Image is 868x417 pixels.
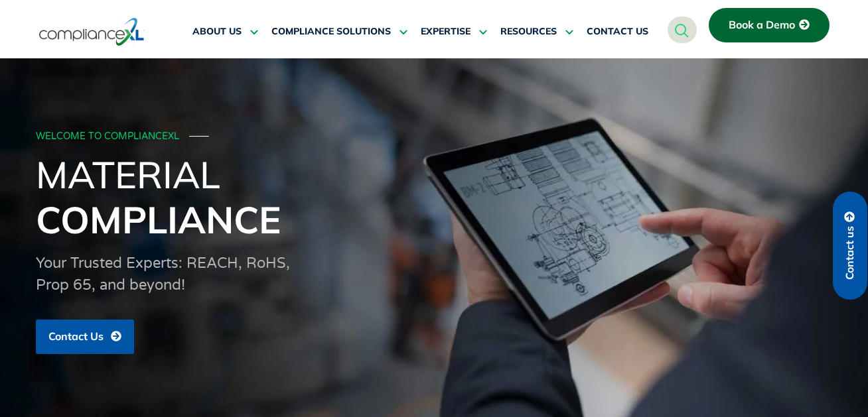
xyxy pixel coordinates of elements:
span: Book a Demo [729,19,795,31]
a: RESOURCES [500,16,573,48]
span: Contact us [844,226,856,280]
a: navsearch-button [668,17,697,43]
a: Book a Demo [709,8,830,42]
span: COMPLIANCE SOLUTIONS [271,26,391,38]
span: CONTACT US [587,26,648,38]
div: WELCOME TO COMPLIANCEXL [36,131,828,143]
a: CONTACT US [587,16,648,48]
img: logo-one.svg [39,17,145,47]
span: ─── [189,131,209,142]
h1: Material [36,152,832,242]
span: RESOURCES [500,26,557,38]
span: Contact Us [48,331,104,343]
a: ABOUT US [192,16,258,48]
a: Contact us [833,192,867,300]
a: EXPERTISE [421,16,487,48]
span: Compliance [36,196,281,243]
a: COMPLIANCE SOLUTIONS [271,16,407,48]
span: ABOUT US [192,26,242,38]
span: EXPERTISE [421,26,470,38]
a: Contact Us [36,320,134,354]
span: Your Trusted Experts: REACH, RoHS, Prop 65, and beyond! [36,255,290,294]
